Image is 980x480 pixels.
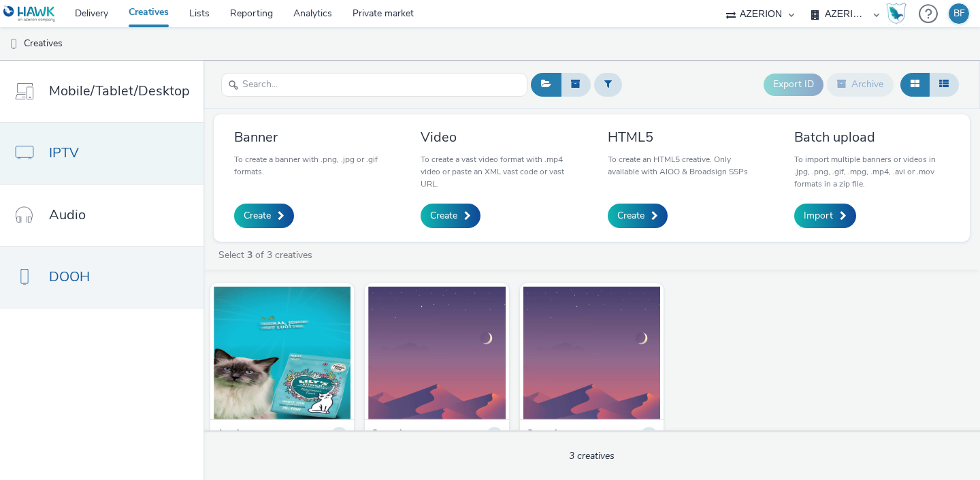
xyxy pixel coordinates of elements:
strong: Strossle [527,427,562,443]
h3: Video [421,128,576,146]
p: To import multiple banners or videos in .jpg, .png, .gif, .mpg, .mp4, .avi or .mov formats in a z... [794,153,949,190]
img: Test DOOH (copy) visual [368,287,505,419]
img: undefined Logo [3,5,56,22]
div: BF [953,3,965,24]
a: Import [794,204,856,228]
span: 3 creatives [569,449,615,462]
strong: Azerion [217,427,250,443]
span: Audio [49,205,86,225]
span: Mobile/Tablet/Desktop [49,81,190,101]
a: Select of 3 creatives [217,249,318,261]
strong: 3 [247,249,252,261]
strong: Strossle [372,427,407,443]
h3: HTML5 [608,128,763,146]
p: To create a vast video format with .mp4 video or paste an XML vast code or vast URL. [421,153,576,190]
button: Export ID [764,74,823,95]
span: IPTV [49,143,79,163]
span: Create [430,209,457,223]
button: Grid [900,73,930,96]
p: To create a banner with .png, .jpg or .gif formats. [234,153,389,178]
input: Search... [221,73,527,97]
button: Table [929,73,959,96]
a: Create [608,204,668,228]
img: TEST_DOOH visual [214,287,350,419]
span: Create [617,209,644,223]
a: Create [234,204,294,228]
img: Test DOOH visual [523,287,660,419]
img: Hawk Academy [886,3,906,25]
h3: Batch upload [794,128,949,146]
h3: Banner [234,128,389,146]
button: Archive [827,73,894,96]
span: DOOH [49,267,90,287]
img: dooh [7,37,20,51]
span: Import [804,209,833,223]
a: Create [421,204,480,228]
span: Create [244,209,271,223]
a: Hawk Academy [886,3,912,25]
p: To create an HTML5 creative. Only available with AIOO & Broadsign SSPs [608,153,763,178]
